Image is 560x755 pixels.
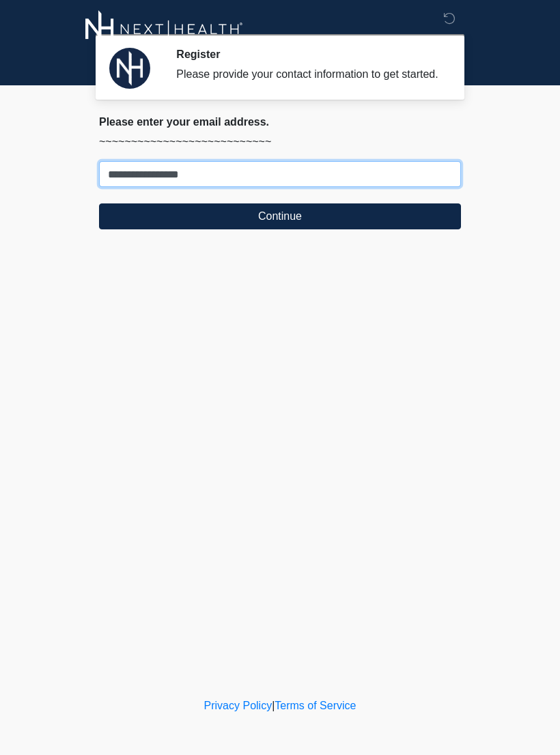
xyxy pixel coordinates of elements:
a: Terms of Service [275,700,356,711]
a: Privacy Policy [204,700,272,711]
img: Next-Health Logo [85,10,243,48]
p: ~~~~~~~~~~~~~~~~~~~~~~~~~~~ [99,134,461,150]
a: | [272,700,275,711]
h2: Please enter your email address. [99,115,461,128]
button: Continue [99,203,461,229]
img: Agent Avatar [109,48,150,89]
div: Please provide your contact information to get started. [176,66,440,83]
